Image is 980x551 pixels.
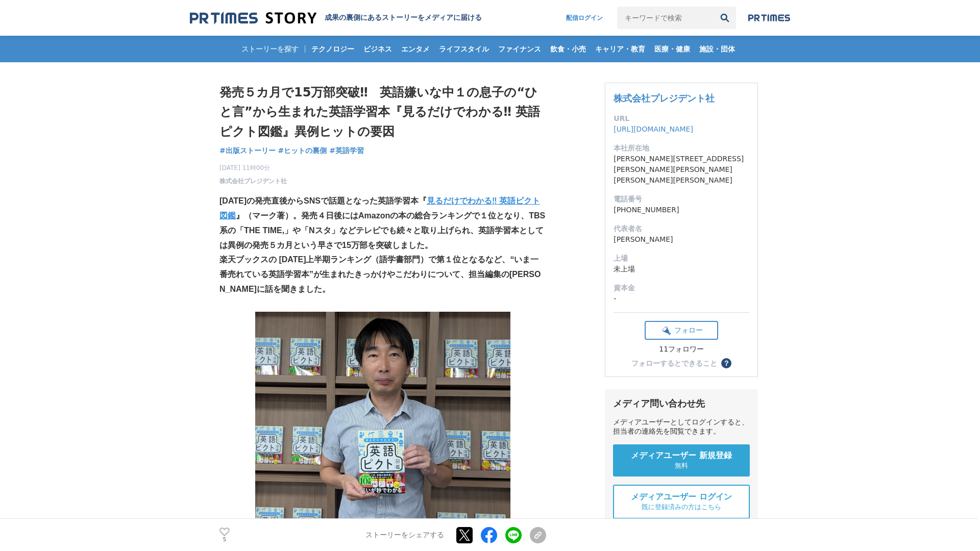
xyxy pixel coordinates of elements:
span: 無料 [675,461,688,470]
img: prtimes [748,14,790,22]
a: 施設・団体 [695,36,739,62]
span: キャリア・教育 [591,44,649,54]
a: [URL][DOMAIN_NAME] [614,125,693,133]
a: #ヒットの裏側 [278,145,327,156]
a: 成果の裏側にあるストーリーをメディアに届ける 成果の裏側にあるストーリーをメディアに届ける [190,11,482,25]
span: #ヒットの裏側 [278,146,327,155]
dt: URL [614,113,749,124]
span: メディアユーザー 新規登録 [631,450,732,461]
span: 医療・健康 [650,44,694,54]
a: 配信ログイン [556,7,613,29]
div: フォローするとできること [631,360,717,367]
dt: 代表者名 [614,223,749,234]
span: #英語学習 [329,146,364,155]
div: メディアユーザーとしてログインすると、担当者の連絡先を閲覧できます。 [613,418,750,436]
dt: 電話番号 [614,194,749,205]
a: テクノロジー [307,36,358,62]
a: メディアユーザー ログイン 既に登録済みの方はこちら [613,485,750,519]
img: 成果の裏側にあるストーリーをメディアに届ける [190,11,316,25]
button: フォロー [645,321,718,340]
span: [DATE] 11時00分 [219,163,287,172]
strong: 』（マーク著）。発売４日後にはAmazonの本の総合ランキングで１位となり、TBS系の「THE TIME,」や「Nスタ」などテレビでも続々と取り上げられ、英語学習本としては異例の発売５カ月という... [219,211,545,249]
span: #出版ストーリー [219,146,276,155]
a: 医療・健康 [650,36,694,62]
span: ライフスタイル [435,44,493,54]
span: テクノロジー [307,44,358,54]
a: ファイナンス [494,36,545,62]
a: 株式会社プレジデント社 [614,93,715,104]
dd: - [614,293,749,304]
h1: 発売５カ月で15万部突破‼ 英語嫌いな中１の息子の“ひと言”から生まれた英語学習本『見るだけでわかる‼ 英語ピクト図鑑』異例ヒットの要因 [219,83,546,141]
h2: 成果の裏側にあるストーリーをメディアに届ける [325,13,482,22]
dd: 未上場 [614,264,749,274]
p: 5 [219,537,230,542]
dt: 資本金 [614,283,749,293]
button: ？ [721,358,731,368]
dt: 上場 [614,253,749,264]
span: メディアユーザー ログイン [631,492,732,503]
a: メディアユーザー 新規登録 無料 [613,444,750,477]
div: 11フォロワー [645,345,718,354]
span: ？ [723,360,730,367]
a: キャリア・教育 [591,36,649,62]
strong: [DATE]の発売直後からSNSで話題となった英語学習本『 [219,196,427,205]
span: 飲食・小売 [546,44,590,54]
span: 施設・団体 [695,44,739,54]
strong: 楽天ブックスの [DATE]上半期ランキング（語学書部門）で第１位となるなど、“いま一番売れている英語学習本”が生まれたきっかけやこだわりについて、担当編集の[PERSON_NAME]に話を聞き... [219,255,541,293]
input: キーワードで検索 [617,7,714,29]
span: ビジネス [359,44,396,54]
a: 株式会社プレジデント社 [219,177,287,186]
a: ビジネス [359,36,396,62]
a: ライフスタイル [435,36,493,62]
p: ストーリーをシェアする [365,531,444,540]
a: 飲食・小売 [546,36,590,62]
dd: [PERSON_NAME][STREET_ADDRESS][PERSON_NAME][PERSON_NAME][PERSON_NAME][PERSON_NAME] [614,154,749,186]
a: #英語学習 [329,145,364,156]
span: ファイナンス [494,44,545,54]
a: エンタメ [397,36,434,62]
a: 見るだけでわかる‼ 英語ピクト図鑑 [219,196,540,220]
div: メディア問い合わせ先 [613,397,750,410]
dd: [PERSON_NAME] [614,234,749,245]
span: 既に登録済みの方はこちら [642,503,721,512]
dd: [PHONE_NUMBER] [614,205,749,215]
a: #出版ストーリー [219,145,276,156]
span: エンタメ [397,44,434,54]
button: 検索 [714,7,736,29]
dt: 本社所在地 [614,143,749,154]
